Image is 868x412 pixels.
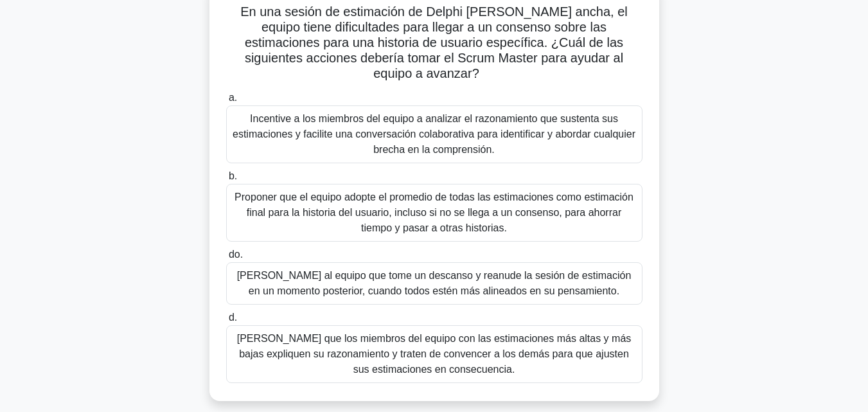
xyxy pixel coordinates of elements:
[229,312,237,323] font: d.
[235,192,633,233] font: Proponer que el equipo adopte el promedio de todas las estimaciones como estimación final para la...
[237,333,632,375] font: [PERSON_NAME] que los miembros del equipo con las estimaciones más altas y más bajas expliquen su...
[240,4,628,80] font: En una sesión de estimación de Delphi [PERSON_NAME] ancha, el equipo tiene dificultades para lleg...
[229,249,243,260] font: do.
[233,113,635,155] font: Incentive a los miembros del equipo a analizar el razonamiento que sustenta sus estimaciones y fa...
[229,170,237,181] font: b.
[237,270,632,296] font: [PERSON_NAME] al equipo que tome un descanso y reanude la sesión de estimación en un momento post...
[229,92,237,103] font: a.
